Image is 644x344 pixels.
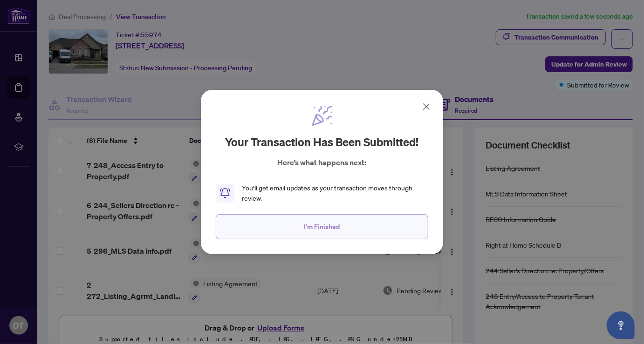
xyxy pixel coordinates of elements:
p: Here’s what happens next: [278,157,367,168]
button: I'm Finished [216,214,428,239]
div: You’ll get email updates as your transaction moves through review. [242,183,428,203]
button: Open asap [607,311,635,339]
span: I'm Finished [304,219,340,234]
h2: Your transaction has been submitted! [226,135,419,149]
